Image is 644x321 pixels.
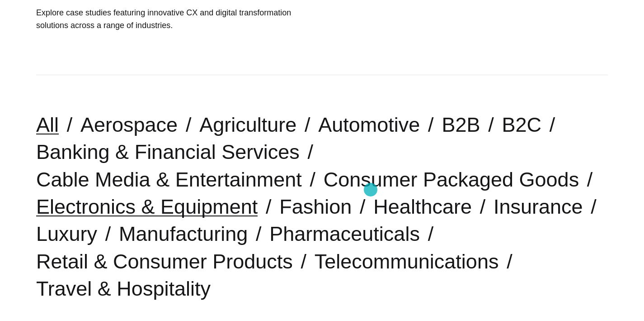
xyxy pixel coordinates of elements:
[324,168,579,191] a: Consumer Packaged Goods
[502,113,541,136] a: B2C
[373,195,472,218] a: Healthcare
[318,113,420,136] a: Automotive
[279,195,352,218] a: Fashion
[80,113,178,136] a: Aerospace
[36,277,211,300] a: Travel & Hospitality
[199,113,296,136] a: Agriculture
[36,6,307,32] h1: Explore case studies featuring innovative CX and digital transformation solutions across a range ...
[36,195,258,218] a: Electronics & Equipment
[36,113,59,136] a: All
[119,222,248,245] a: Manufacturing
[36,168,302,191] a: Cable Media & Entertainment
[442,113,480,136] a: B2B
[269,222,420,245] a: Pharmaceuticals
[36,250,293,273] a: Retail & Consumer Products
[36,222,97,245] a: Luxury
[36,140,300,163] a: Banking & Financial Services
[494,195,583,218] a: Insurance
[315,250,499,273] a: Telecommunications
